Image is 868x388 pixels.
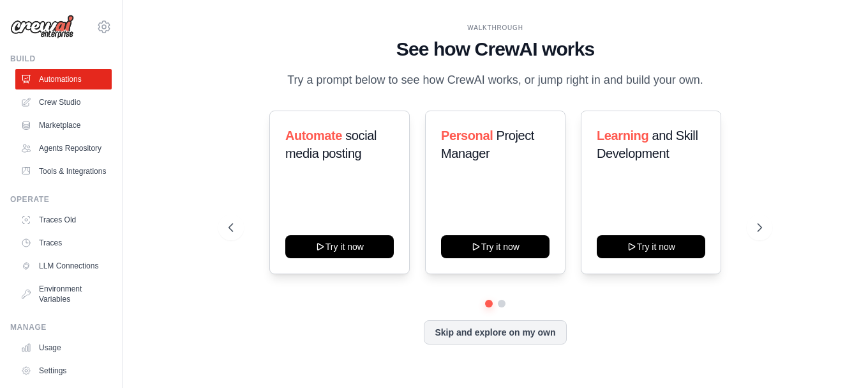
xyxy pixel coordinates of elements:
[10,194,112,205] div: Operate
[597,128,648,143] span: Learning
[15,138,112,159] a: Agents Repository
[285,235,394,258] button: Try it now
[15,279,112,309] a: Environment Variables
[441,128,534,160] span: Project Manager
[15,256,112,276] a: LLM Connections
[15,115,112,136] a: Marketplace
[10,322,112,332] div: Manage
[15,361,112,381] a: Settings
[597,128,698,160] span: and Skill Development
[15,210,112,230] a: Traces Old
[441,235,550,258] button: Try it now
[281,71,710,89] p: Try a prompt below to see how CrewAI works, or jump right in and build your own.
[597,235,705,258] button: Try it now
[10,15,74,39] img: Logo
[228,38,761,61] h1: See how CrewAI works
[15,338,112,358] a: Usage
[15,161,112,182] a: Tools & Integrations
[15,69,112,89] a: Automations
[15,233,112,253] a: Traces
[424,320,566,345] button: Skip and explore on my own
[15,92,112,113] a: Crew Studio
[10,54,112,64] div: Build
[228,23,761,33] div: WALKTHROUGH
[441,128,493,143] span: Personal
[285,128,342,143] span: Automate
[285,128,377,160] span: social media posting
